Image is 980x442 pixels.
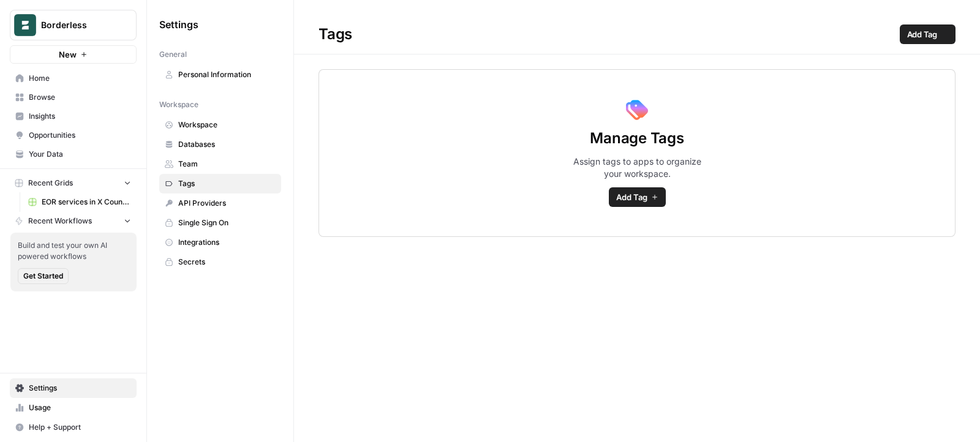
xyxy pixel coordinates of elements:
span: Add Tag [616,191,647,203]
span: Browse [29,92,131,103]
a: Opportunities [10,125,137,145]
span: Secrets [178,257,276,268]
a: Team [159,154,281,174]
span: Your Data [29,149,131,160]
span: Insights [29,111,131,122]
button: Help + Support [10,418,137,437]
span: EOR services in X Country [42,197,131,208]
span: Home [29,73,131,84]
span: Opportunities [29,130,131,141]
a: Your Data [10,144,137,164]
a: Home [10,69,137,88]
span: Databases [178,139,276,150]
span: General [159,49,187,60]
button: Get Started [18,268,69,284]
a: Tags [159,174,281,193]
button: Add Tag [609,187,666,207]
span: Get Started [23,271,63,282]
span: Add Tag [907,28,937,40]
span: Borderless [41,19,115,31]
a: Browse [10,88,137,107]
a: Databases [159,135,281,154]
a: Personal Information [159,65,281,84]
span: Tags [178,178,276,189]
span: Recent Grids [28,178,73,189]
div: Tags [294,24,980,44]
a: API Providers [159,193,281,213]
button: Workspace: Borderless [10,10,137,40]
span: Recent Workflows [28,215,92,227]
button: New [10,45,137,64]
span: Usage [29,402,131,413]
button: Recent Grids [10,174,137,192]
button: Recent Workflows [10,212,137,230]
span: Assign tags to apps to organize your workspace. [570,155,704,180]
a: Usage [10,398,137,418]
a: Single Sign On [159,213,281,233]
span: Workspace [159,99,198,110]
a: Workspace [159,115,281,135]
span: Team [178,159,276,170]
span: Build and test your own AI powered workflows [18,240,129,262]
a: EOR services in X Country [23,192,137,212]
span: New [59,48,77,61]
span: API Providers [178,198,276,209]
a: Insights [10,107,137,126]
span: Settings [159,17,198,32]
a: Secrets [159,252,281,272]
span: Settings [29,383,131,394]
span: Manage Tags [590,129,684,148]
span: Help + Support [29,422,131,433]
span: Single Sign On [178,217,276,228]
span: Integrations [178,237,276,248]
span: Workspace [178,119,276,130]
a: Integrations [159,233,281,252]
span: Personal Information [178,69,276,80]
img: Borderless Logo [14,14,36,36]
a: Settings [10,378,137,398]
button: Add Tag [900,24,956,44]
